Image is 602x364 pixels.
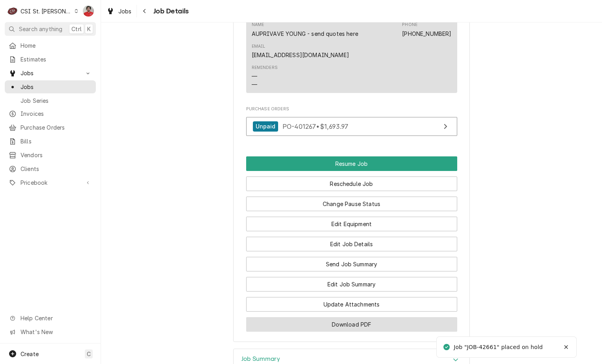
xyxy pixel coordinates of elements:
[5,67,96,80] a: Go to Jobs
[118,7,132,15] span: Jobs
[21,41,92,50] span: Home
[402,22,417,28] div: Phone
[21,165,92,173] span: Clients
[246,257,457,271] button: Send Job Summary
[246,191,457,211] div: Button Group Row
[246,156,457,332] div: Button Group
[252,65,278,89] div: Reminders
[21,7,72,15] div: CSI St. [PERSON_NAME]
[246,271,457,292] div: Button Group Row
[83,6,94,17] div: NF
[252,30,358,38] div: AUPRIVAVE YOUNG - send quotes here
[5,149,96,162] a: Vendors
[246,317,457,332] button: Download PDF
[246,277,457,292] button: Edit Job Summary
[5,39,96,52] a: Home
[151,6,189,17] span: Job Details
[21,351,39,357] span: Create
[5,312,96,325] a: Go to Help Center
[5,325,96,338] a: Go to What's New
[246,312,457,332] div: Button Group Row
[19,25,62,33] span: Search anything
[21,55,92,63] span: Estimates
[21,151,92,159] span: Vendors
[246,156,457,171] button: Resume Job
[5,135,96,148] a: Bills
[246,18,457,97] div: Client Contact List
[252,43,265,50] div: Email
[246,176,457,191] button: Reschedule Job
[454,343,544,351] div: Job "JOB-42661" placed on hold
[402,30,451,37] a: [PHONE_NUMBER]
[5,94,96,107] a: Job Series
[21,137,92,145] span: Bills
[21,97,92,105] span: Job Series
[7,6,18,17] div: C
[5,162,96,175] a: Clients
[246,217,457,231] button: Edit Equipment
[5,176,96,189] a: Go to Pricebook
[21,110,92,118] span: Invoices
[5,121,96,134] a: Purchase Orders
[21,83,92,91] span: Jobs
[252,72,257,80] div: —
[246,292,457,312] div: Button Group Row
[246,231,457,251] div: Button Group Row
[246,297,457,312] button: Update Attachments
[246,171,457,191] div: Button Group Row
[5,53,96,66] a: Estimates
[246,18,457,93] div: Contact
[246,211,457,231] div: Button Group Row
[21,69,80,77] span: Jobs
[5,80,96,93] a: Jobs
[252,22,358,37] div: Name
[402,22,451,37] div: Phone
[246,197,457,211] button: Change Pause Status
[252,22,264,28] div: Name
[103,5,135,18] a: Jobs
[7,6,18,17] div: CSI St. Louis's Avatar
[246,106,457,112] span: Purchase Orders
[87,25,91,33] span: K
[21,314,91,322] span: Help Center
[246,237,457,251] button: Edit Job Details
[252,43,349,59] div: Email
[83,6,94,17] div: Nicholas Faubert's Avatar
[21,123,92,132] span: Purchase Orders
[241,355,280,363] h3: Job Summary
[282,122,348,130] span: PO-401267 • $1,693.97
[246,10,457,96] div: Client Contact
[246,106,457,140] div: Purchase Orders
[5,22,96,36] button: Search anythingCtrlK
[252,52,349,58] a: [EMAIL_ADDRESS][DOMAIN_NAME]
[21,328,91,336] span: What's New
[252,65,278,71] div: Reminders
[71,25,82,33] span: Ctrl
[252,80,257,89] div: —
[87,350,91,358] span: C
[253,121,279,132] div: Unpaid
[246,251,457,271] div: Button Group Row
[5,107,96,120] a: Invoices
[138,5,151,17] button: Navigate back
[246,117,457,136] a: View Purchase Order
[246,156,457,171] div: Button Group Row
[21,178,80,187] span: Pricebook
